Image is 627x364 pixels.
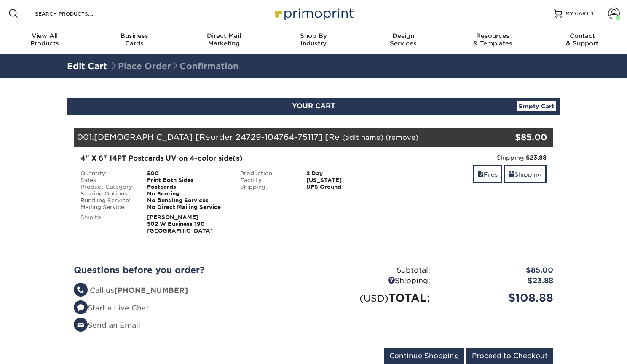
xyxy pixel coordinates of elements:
a: Contact& Support [537,27,627,54]
div: No Scoring [141,190,234,197]
span: MY CART [565,10,589,17]
div: $108.88 [437,290,560,306]
span: shipping [509,171,514,178]
small: (USD) [359,293,389,304]
div: Postcards [141,184,234,190]
span: Place Order Confirmation [110,61,238,71]
div: UPS Ground [300,184,393,190]
div: $85.00 [437,265,560,276]
span: files [478,171,484,178]
span: Direct Mail [179,32,269,40]
li: Call us [74,285,307,296]
div: Industry [269,32,359,47]
div: 001: [74,128,473,147]
a: Resources& Templates [448,27,538,54]
div: Shipping: [313,276,437,286]
img: Primoprint [271,4,356,22]
a: Shop ByIndustry [269,27,359,54]
span: Shop By [269,32,359,40]
div: & Templates [448,32,538,47]
div: 2 Day [300,170,393,177]
div: Quantity: [74,170,141,177]
div: Services [358,32,448,47]
a: Direct MailMarketing [179,27,269,54]
div: Production: [234,170,300,177]
h2: Questions before you order? [74,265,307,275]
div: Mailing Service: [74,204,141,211]
a: (edit name) [342,134,383,142]
div: 500 [141,170,234,177]
a: Start a Live Chat [74,304,149,312]
span: Resources [448,32,538,40]
input: Proceed to Checkout [466,348,553,364]
div: Scoring Options: [74,190,141,197]
a: Send an Email [74,321,140,329]
div: Sides: [74,177,141,184]
a: Files [473,165,502,183]
div: Shipping: [234,184,300,190]
span: Business [90,32,180,40]
div: Cards [90,32,180,47]
div: No Direct Mailing Service [141,204,234,211]
span: YOUR CART [292,102,335,110]
span: 1 [591,11,593,16]
div: [US_STATE] [300,177,393,184]
div: Subtotal: [313,265,437,276]
a: DesignServices [358,27,448,54]
div: Ship to: [74,214,141,234]
div: Bundling Service: [74,197,141,204]
span: [DEMOGRAPHIC_DATA] [Reorder 24729-104764-75117] [Re [94,132,340,142]
a: Shipping [504,165,547,183]
span: Design [358,32,448,40]
div: $23.88 [437,276,560,286]
a: Empty Cart [517,101,556,111]
div: 4" X 6" 14PT Postcards UV on 4-color side(s) [80,153,387,163]
div: & Support [537,32,627,47]
div: No Bundling Services [141,197,234,204]
div: Marketing [179,32,269,47]
strong: $23.88 [526,154,547,161]
div: Product Category: [74,184,141,190]
div: Print Both Sides [141,177,234,184]
div: Shipping: [399,153,547,162]
a: Edit Cart [67,61,107,71]
strong: [PHONE_NUMBER] [114,286,188,294]
a: BusinessCards [90,27,180,54]
input: SEARCH PRODUCTS..... [34,8,116,19]
div: Facility: [234,177,300,184]
strong: [PERSON_NAME] 502 W Business 190 [GEOGRAPHIC_DATA] [147,214,213,234]
div: TOTAL: [313,290,437,306]
a: (remove) [386,134,418,142]
div: $85.00 [473,131,547,144]
span: Contact [537,32,627,40]
input: Continue Shopping [384,348,464,364]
